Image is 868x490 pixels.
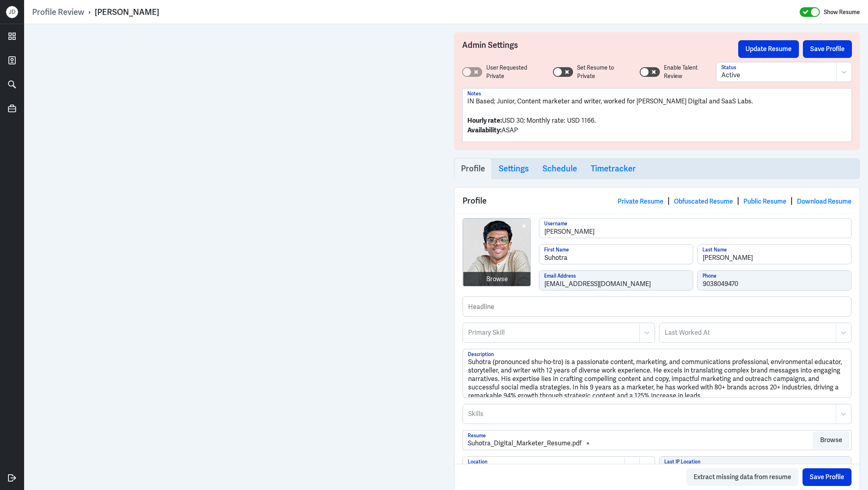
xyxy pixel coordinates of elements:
label: User Requested Private [486,64,545,80]
a: Download Resume [797,197,852,206]
input: Phone [698,271,851,290]
input: Last IP Location [659,457,851,476]
a: Private Resume [618,197,663,206]
h3: Timetracker [591,164,636,173]
input: Last Name [698,245,851,264]
div: [PERSON_NAME] [95,7,159,17]
button: Update Resume [738,40,799,58]
button: Browse [813,431,850,449]
div: Profile [454,187,860,214]
input: Headline [463,297,851,316]
iframe: https://ppcdn.hiredigital.com/register/bb546c4d/resumes/709096178/Suhotra_Digital_Marketer_Resume... [32,32,438,482]
p: USD 30; Monthly rate: USD 1166. [467,116,847,126]
a: Public Resume [743,197,786,206]
p: › [84,7,95,17]
div: | | | [618,195,852,207]
h3: Settings [499,164,529,173]
img: 2.jpg [463,219,531,286]
strong: Hourly rate: [467,116,502,125]
label: Set Resume to Private [577,64,632,80]
div: Suhotra_Digital_Marketer_Resume.pdf [468,439,581,448]
button: Extract missing data from resume [686,468,798,486]
h3: Admin Settings [462,40,738,58]
p: ASAP [467,126,847,135]
div: J D [6,6,18,18]
label: Enable Talent Review [664,64,716,80]
input: First Name [539,245,693,264]
textarea: Suhotra (pronounced shu-ho-tro) is a passionate content, marketing, and communications profession... [463,349,851,397]
label: Show Resume [824,7,860,17]
a: Obfuscated Resume [674,197,733,206]
h3: Profile [461,164,485,173]
strong: Availability: [467,126,502,134]
div: Browse [486,274,508,284]
button: Save Profile [803,40,852,58]
a: Profile Review [32,7,84,17]
button: Save Profile [802,468,852,486]
p: IN Based; Junior, Content marketer and writer, worked for [PERSON_NAME] Digital and SaaS Labs. [467,97,847,106]
input: Email Address [539,271,693,290]
h3: Schedule [542,164,577,173]
input: Username [539,218,851,238]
